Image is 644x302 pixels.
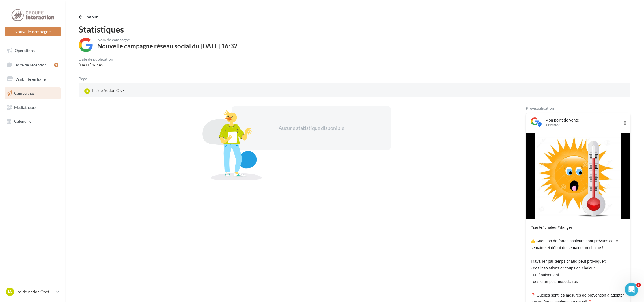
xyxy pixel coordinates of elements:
[3,115,62,127] a: Calendrier
[526,106,630,110] div: Prévisualisation
[97,38,238,42] div: Nom de campagne
[625,283,638,296] iframe: Intercom live chat
[3,87,62,99] a: Campagnes
[14,119,33,124] span: Calendrier
[14,91,35,96] span: Campagnes
[83,87,128,95] div: Inside Action ONET
[16,289,54,295] p: Inside Action Onet
[14,62,47,67] span: Boîte de réception
[79,62,113,68] div: [DATE] 16h45
[97,43,238,49] div: Nouvelle campagne réseau social du [DATE] 16:32
[535,133,621,219] img: ob_c680d9_canicule
[79,25,630,33] div: Statistiques
[85,14,98,19] span: Retour
[545,123,620,128] div: à l'instant
[79,57,113,61] div: Date de publication
[3,45,62,57] a: Opérations
[3,73,62,85] a: Visibilité en ligne
[79,77,92,81] div: Page
[3,102,62,113] a: Médiathèque
[3,59,62,71] a: Boîte de réception1
[79,14,100,20] button: Retour
[545,117,620,123] div: Mon point de vente
[54,63,58,67] div: 1
[636,283,641,287] span: 1
[15,77,46,81] span: Visibilité en ligne
[86,89,89,93] span: IA
[5,27,61,36] button: Nouvelle campagne
[5,286,61,297] a: IA Inside Action Onet
[250,124,372,132] div: Aucune statistique disponible
[15,48,35,53] span: Opérations
[8,289,12,295] span: IA
[14,105,37,109] span: Médiathèque
[83,87,264,95] a: IA Inside Action ONET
